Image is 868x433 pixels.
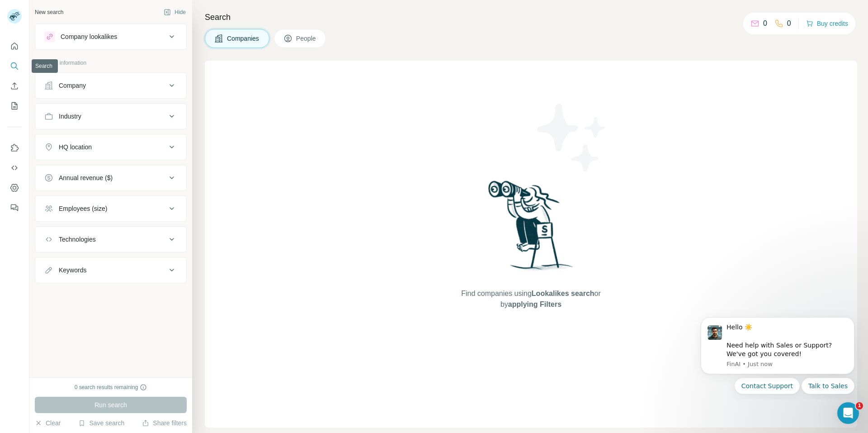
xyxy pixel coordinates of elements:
[7,38,22,54] button: Quick start
[78,419,124,428] button: Save search
[59,112,81,121] div: Industry
[687,309,868,400] iframe: Intercom notifications message
[7,160,22,176] button: Use Surfe API
[296,34,317,43] span: People
[35,167,186,189] button: Annual revenue ($)
[7,78,22,94] button: Enrich CSV
[59,235,96,244] div: Technologies
[59,81,86,90] div: Company
[458,288,603,310] span: Find companies using or by
[35,105,186,127] button: Industry
[157,5,192,19] button: Hide
[61,32,117,41] div: Company lookalikes
[205,11,857,24] h4: Search
[35,8,63,16] div: New search
[35,136,186,158] button: HQ location
[763,18,767,29] p: 0
[59,204,107,213] div: Employees (size)
[532,290,594,297] span: Lookalikes search
[59,143,92,152] div: HQ location
[227,34,260,43] span: Companies
[59,173,113,182] div: Annual revenue ($)
[142,419,187,428] button: Share filters
[7,180,22,196] button: Dashboard
[59,266,86,275] div: Keywords
[484,178,578,279] img: Surfe Illustration - Woman searching with binoculars
[35,419,61,428] button: Clear
[787,18,791,29] p: 0
[35,59,187,67] p: Company information
[35,259,186,281] button: Keywords
[7,140,22,156] button: Use Surfe on LinkedIn
[806,17,848,30] button: Buy credits
[75,383,147,391] div: 0 search results remaining
[35,26,186,48] button: Company lookalikes
[856,402,863,409] span: 1
[35,75,186,96] button: Company
[7,200,22,216] button: Feedback
[35,228,186,250] button: Technologies
[837,402,859,424] iframe: Intercom live chat
[35,198,186,219] button: Employees (size)
[508,300,561,308] span: applying Filters
[531,97,613,178] img: Surfe Illustration - Stars
[7,98,22,114] button: My lists
[7,58,22,74] button: Search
